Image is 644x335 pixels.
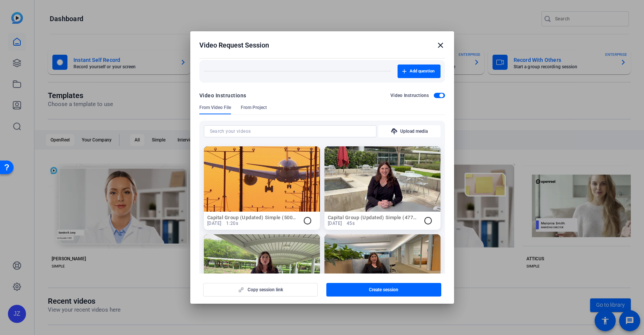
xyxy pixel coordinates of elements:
[378,125,441,137] button: Upload media
[204,234,320,300] img: Not found
[398,65,441,78] button: Add question
[390,92,429,98] h2: Video Instructions
[226,220,239,226] span: 1:20s
[210,127,370,136] input: Search your videos
[324,146,441,212] img: Not found
[328,215,419,220] h2: Capital Group (Updated) Simple (47707)
[410,68,434,74] span: Add question
[199,104,231,111] span: From Video File
[199,41,445,50] div: Video Request Session
[207,215,298,220] h2: Capital Group (Updated) Simple (50027)
[400,128,428,134] span: Upload media
[436,41,445,50] mat-icon: close
[324,234,441,300] img: Not found
[303,216,312,225] mat-icon: radio_button_unchecked
[326,283,441,297] button: Create session
[347,220,355,226] span: 45s
[369,287,398,293] span: Create session
[328,220,342,226] span: [DATE]
[199,91,246,100] div: Video Instructions
[207,220,222,226] span: [DATE]
[204,146,320,212] img: Not found
[241,104,267,111] span: From Project
[424,216,433,225] mat-icon: radio_button_unchecked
